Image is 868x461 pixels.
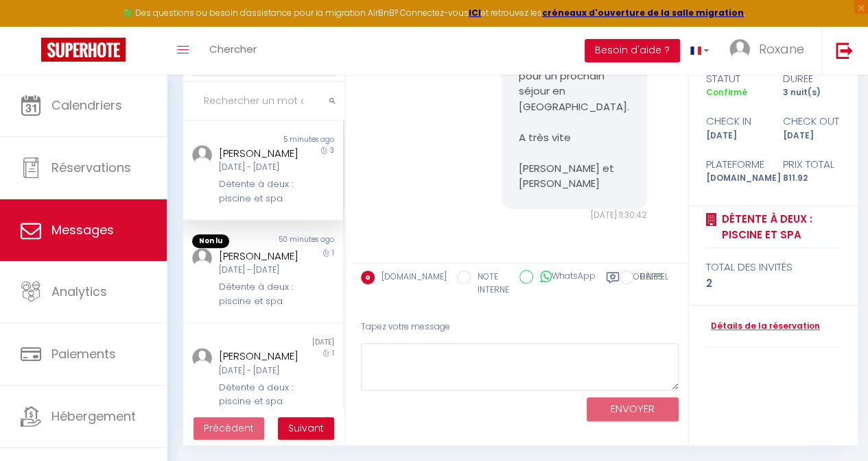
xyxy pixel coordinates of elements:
[51,159,131,176] span: Réservations
[219,381,303,409] div: Détente à deux : piscine et spa
[697,113,773,129] div: check in
[332,248,334,258] span: 1
[361,310,679,344] div: Tapez votre message
[502,209,647,222] div: [DATE] 11:30:42
[51,283,107,300] span: Analytics
[706,86,747,98] span: Confirmé
[219,348,303,364] div: [PERSON_NAME]
[836,42,853,59] img: logout
[697,172,773,185] div: [DOMAIN_NAME]
[193,417,264,440] button: Previous
[204,421,254,435] span: Précédent
[773,156,849,173] div: Prix total
[729,39,750,60] img: ...
[706,259,841,275] div: total des invités
[192,348,212,368] img: ...
[759,40,804,58] span: Roxane
[706,275,841,292] div: 2
[219,264,303,277] div: [DATE] - [DATE]
[587,397,679,421] button: ENVOYER
[330,145,334,155] span: 3
[633,271,668,286] label: RAPPEL
[263,134,342,145] div: 5 minutes ago
[51,345,116,362] span: Paiements
[697,156,773,173] div: Plateforme
[51,97,122,114] span: Calendriers
[11,5,52,47] button: Ouvrir le widget de chat LiveChat
[199,27,267,75] a: Chercher
[375,271,447,286] label: [DOMAIN_NAME]
[773,172,849,185] div: 811.92
[697,129,773,142] div: [DATE]
[219,364,303,377] div: [DATE] - [DATE]
[219,280,303,308] div: Détente à deux : piscine et spa
[51,408,136,425] span: Hébergement
[471,271,509,297] label: NOTE INTERNE
[183,82,344,121] input: Rechercher un mot clé
[192,145,212,165] img: ...
[773,86,849,99] div: 3 nuit(s)
[717,211,841,243] a: Détente à deux : piscine et spa
[585,39,680,62] button: Besoin d'aide ?
[773,71,849,87] div: durée
[697,71,773,87] div: statut
[219,177,303,205] div: Détente à deux : piscine et spa
[332,348,334,358] span: 1
[219,161,303,174] div: [DATE] - [DATE]
[288,421,324,435] span: Suivant
[706,320,820,333] a: Détails de la réservation
[542,7,744,18] a: créneaux d'ouverture de la salle migration
[469,7,481,18] a: ICI
[192,248,212,268] img: ...
[533,270,596,285] label: WhatsApp
[219,248,303,264] div: [PERSON_NAME]
[773,113,849,129] div: check out
[41,38,126,62] img: Super Booking
[278,417,334,440] button: Next
[773,129,849,142] div: [DATE]
[51,221,114,238] span: Messages
[219,145,303,162] div: [PERSON_NAME]
[263,234,342,248] div: 50 minutes ago
[209,42,257,56] span: Chercher
[719,27,821,75] a: ... Roxane
[263,337,342,348] div: [DATE]
[192,234,229,248] span: Non lu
